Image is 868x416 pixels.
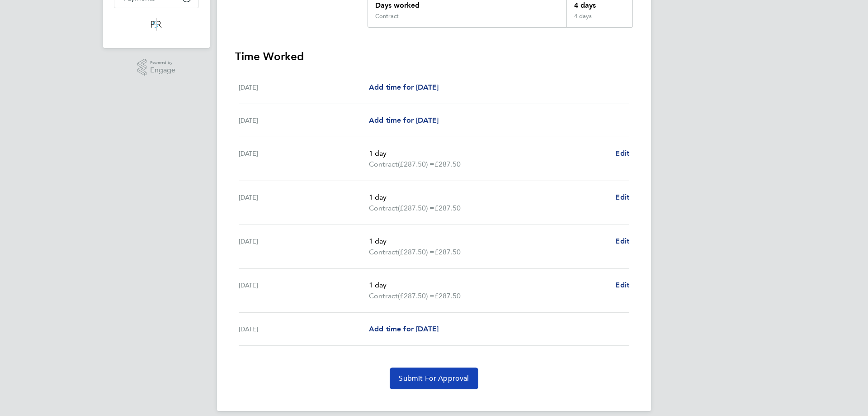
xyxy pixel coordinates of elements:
p: 1 day [369,148,608,159]
a: Add time for [DATE] [369,115,439,126]
a: Edit [615,192,629,203]
span: Contract [369,159,398,170]
span: Contract [369,247,398,258]
span: Edit [615,281,629,289]
span: (£287.50) = [398,204,434,212]
span: Contract [369,203,398,214]
a: Powered byEngage [137,59,176,76]
div: 4 days [566,13,632,27]
h3: Time Worked [235,49,633,64]
span: Add time for [DATE] [369,83,439,91]
span: (£287.50) = [398,292,434,300]
span: £287.50 [434,204,461,212]
div: [DATE] [239,324,369,335]
a: Edit [615,148,629,159]
a: Go to home page [114,17,199,32]
span: Edit [615,237,629,245]
span: (£287.50) = [398,248,434,256]
div: [DATE] [239,280,369,301]
span: Add time for [DATE] [369,116,439,124]
div: [DATE] [239,192,369,214]
span: Add time for [DATE] [369,325,439,333]
span: Engage [150,67,175,74]
a: Edit [615,280,629,291]
img: psrsolutions-logo-retina.png [148,17,165,32]
span: Contract [369,291,398,301]
span: £287.50 [434,292,461,300]
span: Powered by [150,59,175,67]
span: Submit For Approval [399,374,469,383]
div: [DATE] [239,82,369,93]
a: Add time for [DATE] [369,324,439,335]
div: Contract [375,13,399,20]
p: 1 day [369,236,608,247]
span: £287.50 [434,160,461,168]
a: Edit [615,236,629,247]
div: [DATE] [239,236,369,258]
span: Edit [615,149,629,158]
button: Submit For Approval [390,368,478,389]
p: 1 day [369,280,608,291]
span: £287.50 [434,248,461,256]
div: [DATE] [239,148,369,170]
a: Add time for [DATE] [369,82,439,93]
span: Edit [615,193,629,201]
p: 1 day [369,192,608,203]
div: [DATE] [239,115,369,126]
span: (£287.50) = [398,160,434,168]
